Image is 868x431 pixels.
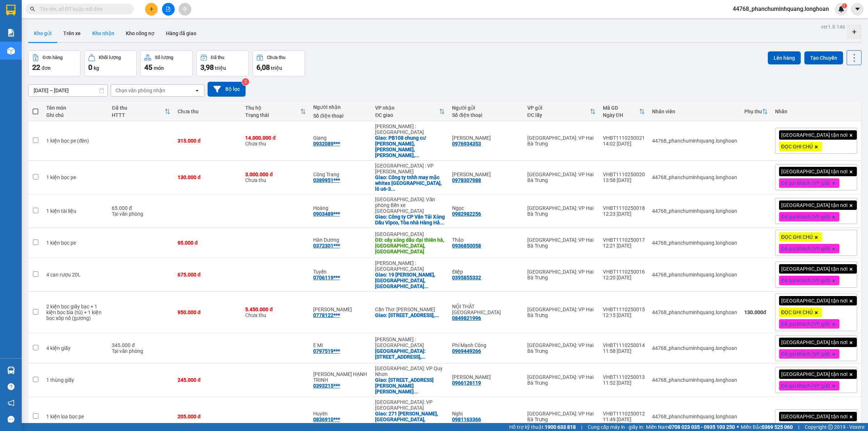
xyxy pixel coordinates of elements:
div: 1 kiện bọc pe [46,174,105,180]
div: 950.000 đ [178,309,238,315]
div: 14:02 [DATE] [603,141,645,147]
div: 44768_phanchuminhquang.longhoan [652,208,737,214]
button: Khối lượng0kg [84,50,137,76]
span: Đã gọi khách (VP gửi) [781,214,830,220]
div: [GEOGRAPHIC_DATA]: VP Hai Bà Trưng [527,411,596,422]
button: Kho nhận [86,25,120,42]
strong: 0369 525 060 [762,424,793,430]
span: 45 [144,63,152,72]
div: VP gửi [527,105,590,111]
span: | [798,423,799,431]
span: ... [421,354,426,360]
div: [GEOGRAPHIC_DATA] : VP [PERSON_NAME] [375,163,445,174]
div: Thu hộ [245,105,300,111]
span: Miền Nam [646,423,735,431]
input: Select a date range. [29,85,107,96]
div: Số lượng [155,55,173,60]
img: logo-vxr [6,5,16,16]
div: VHBT1110250013 [603,374,645,380]
span: 6,08 [256,63,270,72]
span: notification [8,400,14,406]
div: 0966126119 [452,380,481,386]
strong: 0708 023 035 - 0935 103 250 [669,424,735,430]
div: 11:52 [DATE] [603,380,645,386]
div: [GEOGRAPHIC_DATA]: VP Hai Bà Trưng [527,135,596,147]
div: 4 can rượu 20L [46,272,105,278]
div: ĐC giao [375,112,439,118]
div: Giao: Số 30 Nguyễn An Ninh , Phường vĩnh bảo, Rạch Giá, Kiên Giang [375,312,445,318]
span: plus [149,7,154,12]
span: aim [182,7,187,12]
div: Phụ thu [744,109,762,114]
div: 130.000 đ [178,174,238,180]
span: Đã gọi khách (VP gửi) [781,277,830,284]
span: kg [94,65,99,71]
svg: open [194,88,200,93]
div: 1 kiện loa bọc pe [46,414,105,419]
button: Kho công nợ [120,25,160,42]
div: VHBT1110250016 [603,269,645,275]
div: HỒ NỮ HẠNH TRINH [313,371,368,383]
button: Trên xe [58,25,86,42]
button: Tạo Chuyến [804,51,843,64]
div: 44768_phanchuminhquang.longhoan [652,377,737,383]
span: file-add [166,7,171,12]
span: 3,98 [200,63,214,72]
div: 0976934353 [452,141,481,147]
div: Giao: Công ty CP Vân Tải Xăng Dầu Vipco, Tòa nhà Hàng Hải Liên Minh, 802 Lê Hồng Phong, Phường Hả... [375,214,445,225]
div: [GEOGRAPHIC_DATA]: VP Hai Bà Trưng [527,307,596,318]
div: 0969449266 [452,348,481,354]
div: Hân Dương [313,237,368,243]
div: Chọn văn phòng nhận [115,87,165,94]
span: Đã gọi khách (VP gửi) [781,321,830,327]
div: 0936850058 [452,243,481,249]
span: [GEOGRAPHIC_DATA] tận nơi [781,297,847,304]
div: 5.450.000 đ [245,307,306,312]
div: E MI [313,342,368,348]
div: Phí Mạnh Công [452,342,520,348]
div: Điệp [452,269,520,275]
div: Tạo kho hàng mới [847,25,861,39]
span: question-circle [8,383,14,390]
span: ... [415,152,419,158]
div: 11:58 [DATE] [603,348,645,354]
span: Miền Bắc [741,423,793,431]
div: VHBT1110250015 [603,307,645,312]
div: 205.000 đ [178,414,238,419]
div: 1 kiện tài liệu [46,208,105,214]
span: triệu [215,65,226,71]
span: | [581,423,582,431]
img: warehouse-icon [7,367,15,374]
div: Trạng thái [245,112,300,118]
div: Cần Thơ: [PERSON_NAME] [375,307,445,312]
div: Giao: PB108 chung cư Dic phoenix,Chí Linh, Vũng Tàu, Bà Rịa - Vũng Tàu [375,135,445,158]
div: 3.000.000 đ [245,172,306,177]
span: [GEOGRAPHIC_DATA] tận nơi [781,413,847,420]
div: Tại văn phòng [112,211,170,217]
div: VHBT1110250017 [603,237,645,243]
div: Người gửi [452,105,520,111]
div: Chưa thu [267,55,285,60]
div: 0395855332 [452,275,481,280]
button: Bộ lọc [208,82,246,97]
span: caret-down [854,6,861,12]
div: [GEOGRAPHIC_DATA]: VP [GEOGRAPHIC_DATA] [375,399,445,411]
div: Tuyến [313,269,368,275]
img: warehouse-icon [7,47,15,55]
th: Toggle SortBy [371,102,448,121]
div: Mã GD [603,105,639,111]
div: 12:23 [DATE] [603,211,645,217]
div: 0978307988 [452,177,481,183]
span: message [8,416,14,423]
div: [GEOGRAPHIC_DATA] [375,231,445,237]
div: Nhân viên [652,109,737,114]
div: 245.000 đ [178,377,238,383]
div: sơn lam [452,172,520,177]
div: DĐ: cây xăng dầu đại thiên hà, an nhơn, bình định [375,237,445,254]
div: Chưa thu [178,109,238,114]
button: Kho gửi [28,25,58,42]
div: Số điện thoại [452,112,520,118]
div: 345.000 đ [112,342,170,348]
span: [GEOGRAPHIC_DATA] tận nơi [781,202,847,208]
sup: 2 [242,78,249,85]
